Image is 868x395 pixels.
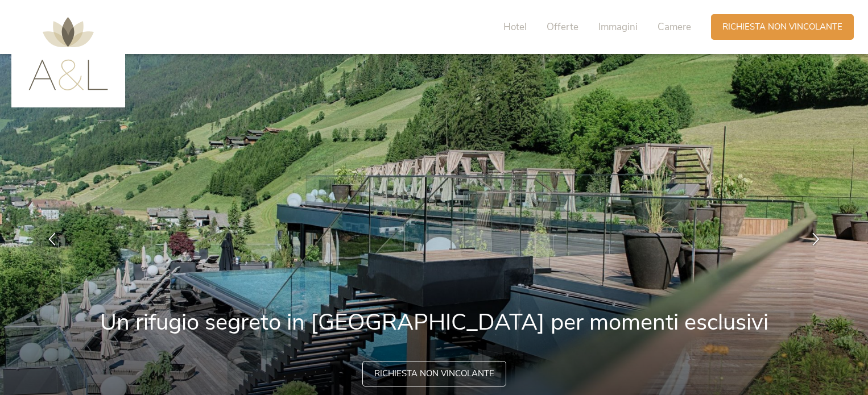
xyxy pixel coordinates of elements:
[658,20,691,34] span: Camere
[503,20,527,34] span: Hotel
[547,20,578,34] span: Offerte
[722,21,842,33] span: Richiesta non vincolante
[598,20,638,34] span: Immagini
[374,368,494,380] span: Richiesta non vincolante
[28,17,108,90] img: AMONTI & LUNARIS Wellnessresort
